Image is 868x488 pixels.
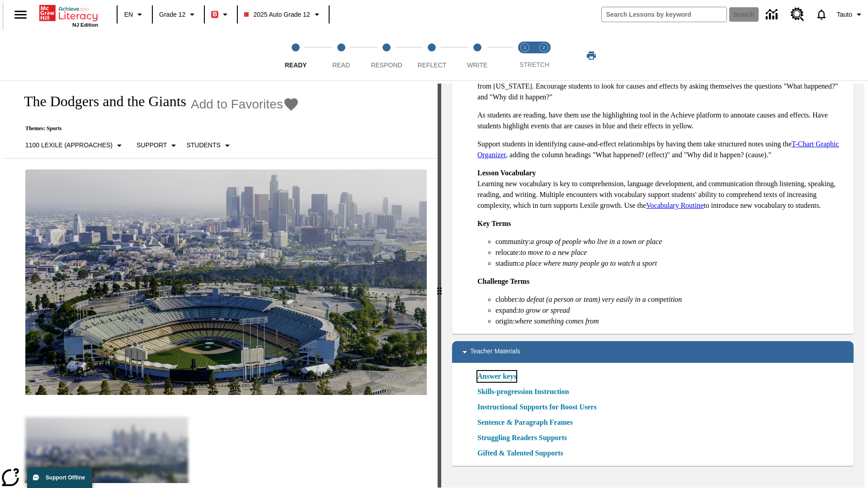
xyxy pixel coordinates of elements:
a: Notifications [810,3,833,26]
button: Scaffolds, Support [133,137,183,154]
p: Support [137,141,167,150]
em: a group of [530,238,560,245]
button: Read step 2 of 5 [315,31,367,80]
span: EN [124,10,133,19]
a: Sentence & Paragraph Frames, Will open in new browser window or tab [477,417,573,428]
button: Language: EN, Select a language [120,6,149,23]
button: Support Offline [27,467,92,488]
div: reading [4,84,438,483]
button: Open side menu [7,1,34,28]
button: Select Lexile, 1100 Lexile (Approaches) [22,137,128,154]
div: activity [441,84,864,488]
p: 1100 Lexile (Approaches) [25,141,113,150]
span: B [212,9,217,20]
p: Learning new vocabulary is key to comprehension, language development, and communication through ... [477,168,846,211]
a: Vocabulary Routine [646,202,703,209]
span: Grade 12 [159,10,185,19]
input: search field [602,7,726,22]
span: Add to Favorites [191,97,283,112]
a: Struggling Readers Supports [477,432,572,443]
li: origin: [495,316,846,327]
li: clobber: [495,294,846,305]
button: Stretch Read step 1 of 2 [512,31,538,80]
a: Resource Center, Will open in new tab [785,2,810,27]
button: Ready step 1 of 5 [269,31,322,80]
em: to defeat (a person or team) very easily in a competition [519,296,682,303]
p: Teacher Materials [470,347,520,357]
li: community: [495,236,846,247]
button: Select Student [183,137,236,154]
div: Press Enter or Spacebar and then press right and left arrow keys to move the slider [438,84,441,488]
a: T-Chart Graphic Organizer [477,140,839,159]
a: Answer keys, Will open in new browser window or tab [477,371,516,382]
li: expand: [495,305,846,316]
div: Home [39,3,98,28]
strong: Lesson Vocabulary [477,169,536,177]
span: Tauto [837,10,852,19]
span: NJ Edition [72,22,98,28]
span: Read [332,61,350,69]
li: stadium: [495,258,846,269]
li: relocate: [495,247,846,258]
p: As students are reading, have them use the highlighting tool in the Achieve platform to annotate ... [477,110,846,131]
button: Print [577,47,606,64]
a: Data Center [760,2,785,27]
h1: The Dodgers and the Giants [14,93,186,110]
button: Grade: Grade 12, Select a grade [156,6,201,23]
span: STRETCH [519,61,549,68]
div: Teacher Materials [452,341,854,363]
text: 2 [542,45,545,50]
button: Stretch Respond step 2 of 2 [531,31,557,80]
a: Gifted & Talented Supports [477,448,569,459]
button: Write step 5 of 5 [451,31,504,80]
button: Reflect step 4 of 5 [406,31,458,80]
text: 1 [524,45,526,50]
button: Respond step 3 of 5 [360,31,413,80]
p: Themes: Sports [14,125,299,132]
span: Support Offline [46,474,85,481]
span: Respond [371,61,402,69]
em: people who live in a town or place [562,238,662,245]
button: Profile/Settings [833,6,868,23]
em: to grow or spread [519,306,570,314]
button: Class: 2025 Auto Grade 12, Select your class [241,6,325,23]
p: Support students in identifying cause-and-effect relationships by having them take structured not... [477,139,846,160]
span: 2025 Auto Grade 12 [244,10,310,19]
a: Skills-progression Instruction, Will open in new browser window or tab [477,386,569,397]
img: Dodgers stadium. [25,169,427,395]
em: where something comes from [515,317,599,325]
em: a place where many people go to watch a sport [520,259,657,267]
span: Write [467,61,487,69]
strong: Challenge Terms [477,277,529,285]
p: Students [186,141,220,150]
button: Boost Class color is red. Change class color [208,6,234,23]
button: Add to Favorites - The Dodgers and the Giants [191,96,299,112]
span: Reflect [418,61,447,69]
p: Explain to students that as they read [DATE] article, they will learn more about two baseball tea... [477,70,846,103]
em: to move to a new place [520,249,587,256]
span: Ready [285,61,307,69]
a: Instructional Supports for Boost Users, Will open in new browser window or tab [477,402,597,413]
strong: Key Terms [477,220,511,227]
